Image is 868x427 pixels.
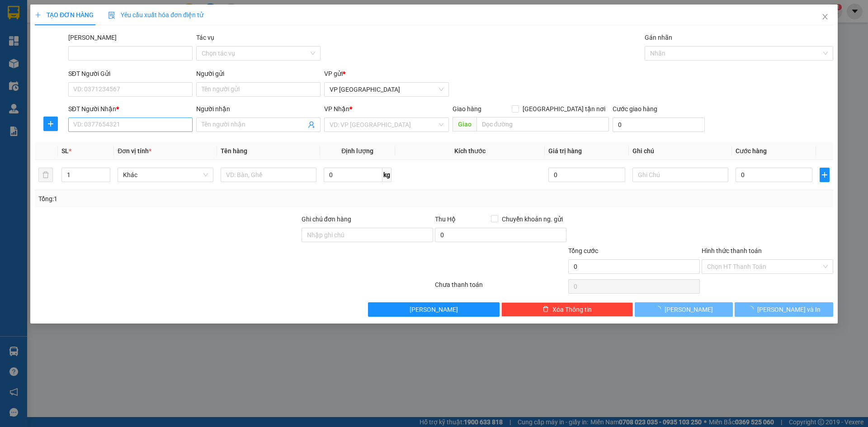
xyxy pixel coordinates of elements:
[454,147,486,155] span: Kích thước
[325,69,449,79] div: VP gửi
[568,247,598,254] span: Tổng cước
[196,69,321,79] div: Người gửi
[221,168,316,182] input: VD: Bàn, Ghế
[68,46,193,61] input: Mã ĐH
[196,104,321,114] div: Người nhận
[665,305,713,314] span: [PERSON_NAME]
[613,117,705,132] input: Cước giao hàng
[68,34,117,41] label: Mã ĐH
[542,306,549,313] span: delete
[302,216,351,223] label: Ghi chú đơn hàng
[747,306,757,312] span: loading
[35,11,94,19] span: TẠO ĐƠN HÀNG
[38,168,53,182] button: delete
[108,12,115,19] img: icon
[410,305,458,314] span: [PERSON_NAME]
[341,147,373,155] span: Định lượng
[645,34,672,41] label: Gán nhãn
[38,194,335,204] div: Tổng: 1
[368,302,500,317] button: [PERSON_NAME]
[44,120,57,127] span: plus
[820,168,830,182] button: plus
[633,168,729,182] input: Ghi Chú
[123,168,208,182] span: Khác
[498,214,566,224] span: Chuyển khoản ng. gửi
[735,302,833,317] button: [PERSON_NAME] và In
[812,5,838,30] button: Close
[476,117,609,131] input: Dọc đường
[382,168,392,182] span: kg
[655,306,665,312] span: loading
[196,34,214,41] label: Tác vụ
[308,121,316,128] span: user-add
[502,302,633,317] button: deleteXóa Thông tin
[61,147,69,155] span: SL
[757,305,821,314] span: [PERSON_NAME] và In
[702,247,762,254] label: Hình thức thanh toán
[330,83,443,96] span: VP Đà Lạt
[519,104,609,114] span: [GEOGRAPHIC_DATA] tận nơi
[325,105,350,113] span: VP Nhận
[821,13,829,20] span: close
[453,117,476,131] span: Giao
[453,105,481,113] span: Giao hàng
[435,216,456,223] span: Thu Hộ
[548,147,582,155] span: Giá trị hàng
[68,104,193,114] div: SĐT Người Nhận
[221,147,247,155] span: Tên hàng
[629,142,732,160] th: Ghi chú
[736,147,767,155] span: Cước hàng
[68,69,193,79] div: SĐT Người Gửi
[821,171,829,178] span: plus
[613,105,657,113] label: Cước giao hàng
[35,12,41,18] span: plus
[118,147,152,155] span: Đơn vị tính
[434,280,567,296] div: Chưa thanh toán
[43,117,58,131] button: plus
[552,305,592,314] span: Xóa Thông tin
[108,11,203,19] span: Yêu cầu xuất hóa đơn điện tử
[302,228,433,242] input: Ghi chú đơn hàng
[635,302,733,317] button: [PERSON_NAME]
[548,168,625,182] input: 0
